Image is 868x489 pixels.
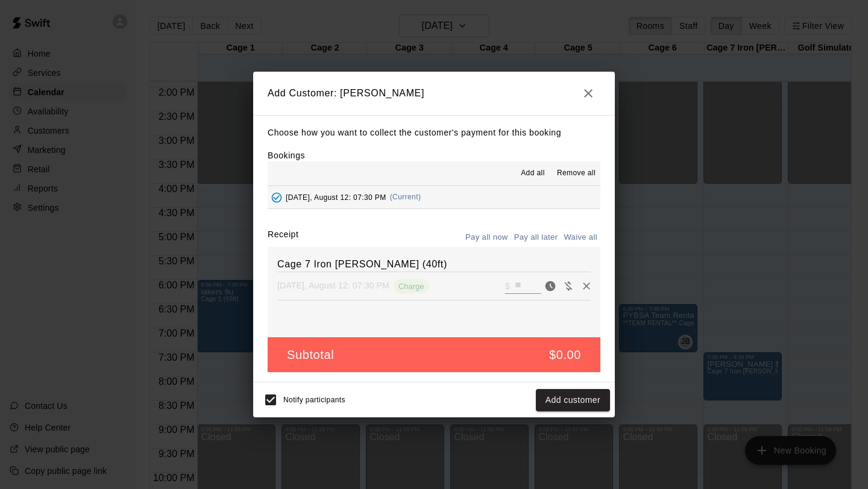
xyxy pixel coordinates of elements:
[268,151,305,160] label: Bookings
[561,228,600,247] button: Waive all
[390,193,421,201] span: (Current)
[549,347,581,363] h5: $0.00
[283,396,345,405] span: Notify participants
[462,228,511,247] button: Pay all now
[557,167,596,179] span: Remove all
[268,228,298,247] label: Receipt
[253,72,615,115] h2: Add Customer: [PERSON_NAME]
[286,193,386,201] span: [DATE], August 12: 07:30 PM
[268,125,600,140] p: Choose how you want to collect the customer's payment for this booking
[559,280,577,290] span: Waive payment
[536,389,610,411] button: Add customer
[268,188,286,207] button: Added - Collect Payment
[514,164,552,183] button: Add all
[511,228,561,247] button: Pay all later
[287,347,334,363] h5: Subtotal
[277,279,389,291] p: [DATE], August 12: 07:30 PM
[577,277,596,295] button: Remove
[277,257,591,272] h6: Cage 7 Iron [PERSON_NAME] (40ft)
[268,186,600,208] button: Added - Collect Payment[DATE], August 12: 07:30 PM(Current)
[541,280,559,290] span: Pay now
[521,167,545,179] span: Add all
[552,164,600,183] button: Remove all
[505,280,510,292] p: $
